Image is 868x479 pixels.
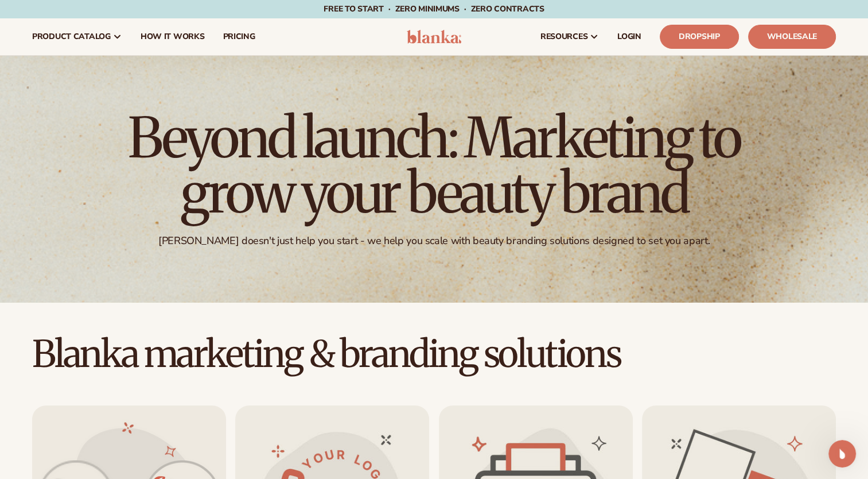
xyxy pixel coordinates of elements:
iframe: Intercom live chat [828,440,856,468]
span: LOGIN [617,32,641,41]
span: pricing [223,32,255,41]
h1: Beyond launch: Marketing to grow your beauty brand [119,110,750,221]
a: pricing [213,18,264,55]
a: product catalog [23,18,131,55]
span: product catalog [32,32,111,41]
div: [PERSON_NAME] doesn't just help you start - we help you scale with beauty branding solutions desi... [158,234,710,248]
a: LOGIN [608,18,651,55]
a: Dropship [660,25,739,49]
span: Free to start · ZERO minimums · ZERO contracts [324,3,544,14]
span: resources [540,32,587,41]
a: How It Works [131,18,214,55]
img: logo [407,30,461,44]
a: Wholesale [748,25,836,49]
a: resources [531,18,608,55]
span: How It Works [141,32,205,41]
